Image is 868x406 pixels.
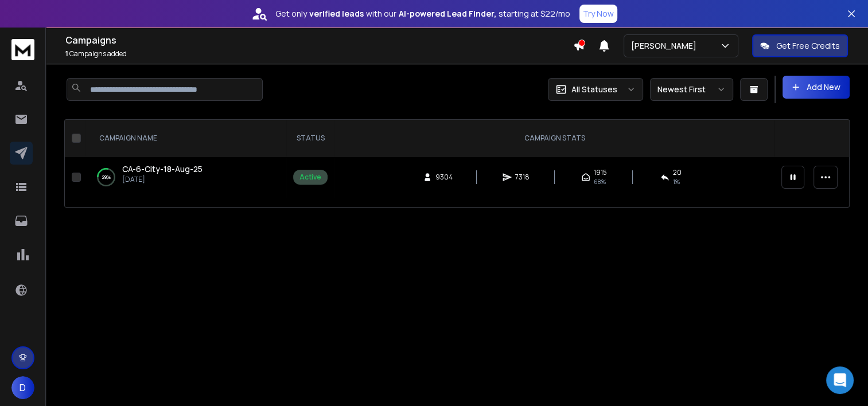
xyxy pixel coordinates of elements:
span: 9304 [435,173,453,182]
span: 7318 [515,173,530,182]
p: [DATE] [122,175,203,184]
span: 1 % [673,177,680,186]
p: All Statuses [571,84,617,95]
span: 68 % [594,177,606,186]
th: CAMPAIGN STATS [334,120,774,157]
button: D [11,376,34,399]
p: Campaigns added [65,49,573,58]
td: 29%CA-6-City-18-Aug-25[DATE] [85,157,286,198]
button: Try Now [579,5,617,23]
div: Active [299,173,321,182]
h1: Campaigns [65,33,573,47]
div: Open Intercom Messenger [826,366,854,394]
p: Get Free Credits [776,40,840,52]
img: logo [11,39,34,60]
span: 1 [65,49,68,58]
button: Newest First [650,78,733,101]
strong: AI-powered Lead Finder, [399,8,496,19]
button: Add New [783,76,850,99]
p: Get only with our starting at $22/mo [275,8,570,19]
span: 1915 [594,168,607,177]
th: CAMPAIGN NAME [85,120,286,157]
span: 20 [673,168,682,177]
button: Get Free Credits [752,34,848,57]
a: CA-6-City-18-Aug-25 [122,163,203,175]
strong: verified leads [309,8,364,19]
p: 29 % [102,171,111,183]
p: Try Now [583,8,614,19]
th: STATUS [286,120,334,157]
p: [PERSON_NAME] [631,40,701,52]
